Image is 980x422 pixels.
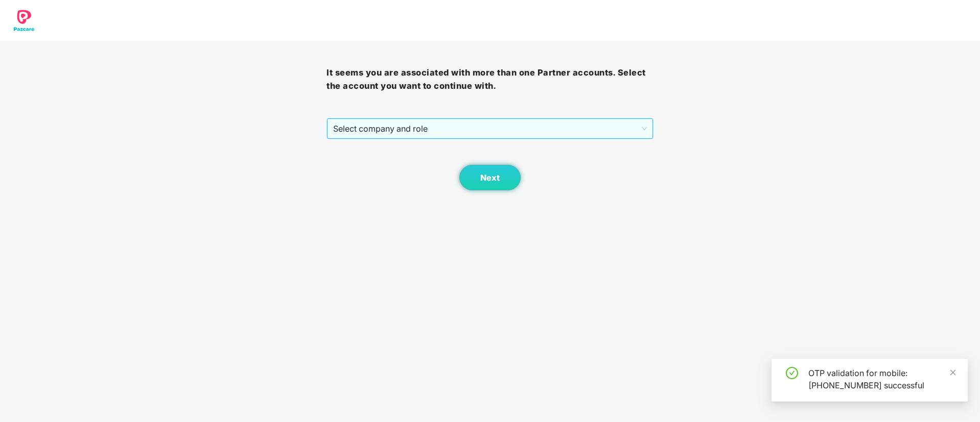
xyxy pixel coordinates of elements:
h3: It seems you are associated with more than one Partner accounts. Select the account you want to c... [326,66,653,92]
div: OTP validation for mobile: [PHONE_NUMBER] successful [808,367,955,391]
span: close [949,369,956,376]
span: Next [480,173,500,183]
span: check-circle [786,367,798,379]
button: Next [459,165,521,190]
span: Select company and role [333,119,646,138]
